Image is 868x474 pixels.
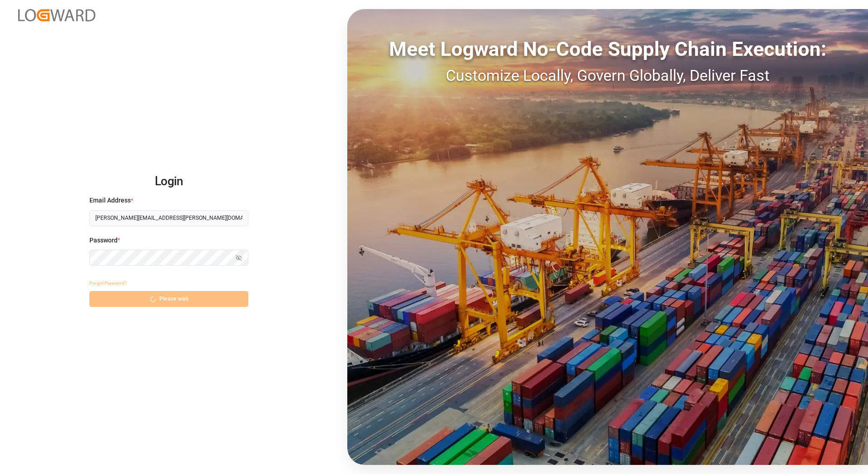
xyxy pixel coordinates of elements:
[89,236,118,245] span: Password
[89,210,248,226] input: Enter your email
[347,64,868,87] div: Customize Locally, Govern Globally, Deliver Fast
[89,196,131,205] span: Email Address
[18,9,95,21] img: Logward_new_orange.png
[347,34,868,64] div: Meet Logward No-Code Supply Chain Execution:
[89,167,248,196] h2: Login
